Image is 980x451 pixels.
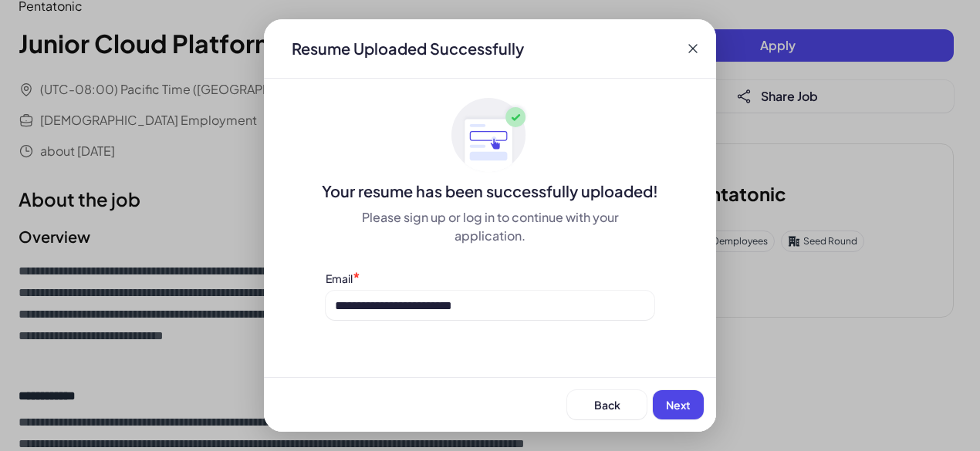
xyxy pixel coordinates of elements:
span: Back [594,398,620,412]
div: Resume Uploaded Successfully [279,38,536,59]
button: Back [567,390,647,419]
button: Next [653,390,704,419]
img: ApplyedMaskGroup3.svg [451,97,529,174]
label: Email [326,271,353,285]
div: Your resume has been successfully uploaded! [264,180,716,202]
span: Next [666,398,691,412]
div: Please sign up or log in to continue with your application. [326,208,654,245]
